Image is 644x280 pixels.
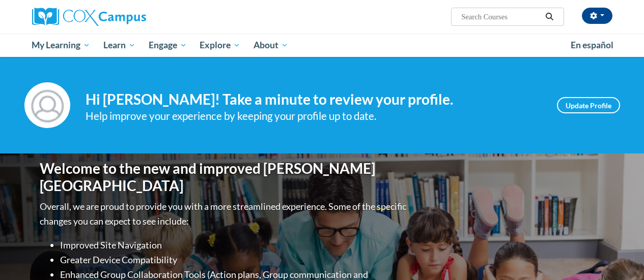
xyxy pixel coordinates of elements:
iframe: Button to launch messaging window [603,239,636,272]
h1: Welcome to the new and improved [PERSON_NAME][GEOGRAPHIC_DATA] [40,160,409,194]
a: Engage [142,34,193,57]
button: Search [542,11,557,23]
li: Greater Device Compatibility [60,253,409,267]
a: Cox Campus [32,8,215,26]
a: My Learning [25,34,97,57]
img: Profile Image [24,82,70,128]
span: About [254,39,288,51]
a: About [247,34,295,57]
span: Explore [200,39,240,51]
a: Learn [97,34,142,57]
p: Overall, we are proud to provide you with a more streamlined experience. Some of the specific cha... [40,199,409,229]
span: My Learning [32,39,90,51]
a: Update Profile [557,97,620,113]
span: Engage [149,39,187,51]
div: Main menu [24,34,620,57]
span: Learn [103,39,135,51]
span: En español [571,40,613,50]
h4: Hi [PERSON_NAME]! Take a minute to review your profile. [86,91,542,108]
button: Account Settings [582,8,612,24]
input: Search Courses [460,11,542,23]
a: Explore [193,34,247,57]
li: Improved Site Navigation [60,238,409,253]
div: Help improve your experience by keeping your profile up to date. [86,108,542,125]
a: En español [564,35,620,56]
img: Cox Campus [32,8,146,26]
